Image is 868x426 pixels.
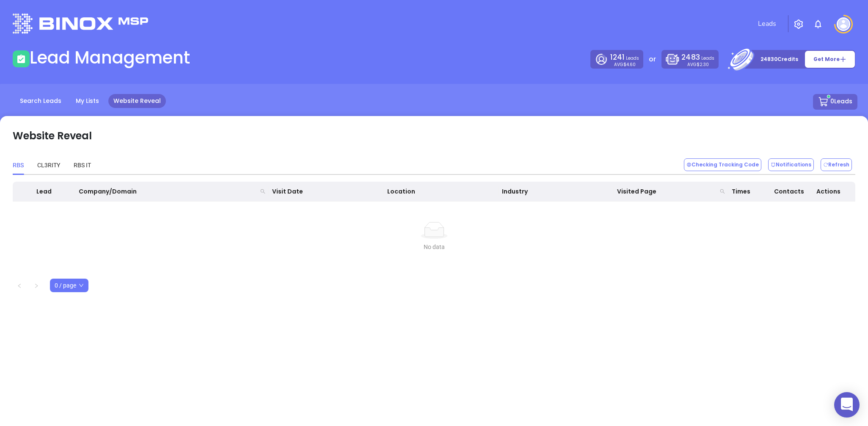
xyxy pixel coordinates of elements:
img: user [837,17,850,31]
th: Visit Date [269,182,383,202]
button: right [30,279,43,292]
img: iconSetting [794,19,804,29]
span: search [720,189,725,194]
a: My Lists [71,94,104,108]
a: Website Reveal [108,94,166,108]
span: search [718,185,727,198]
button: Notifications [768,158,814,171]
div: RBS IT [74,160,91,170]
button: Get More [805,50,855,68]
li: Next Page [30,279,43,292]
th: Industry [499,182,613,202]
span: left [17,283,22,288]
span: 2483 [681,52,700,62]
span: Visited Page [617,187,716,196]
p: AVG [687,63,709,66]
div: RBS [13,160,24,170]
span: search [260,189,265,194]
div: No data [23,242,845,252]
span: $2.30 [697,61,709,68]
th: Lead [33,182,75,202]
div: Page Size [50,279,88,292]
p: Leads [681,52,714,63]
button: Refresh [821,158,852,171]
a: Search Leads [15,94,66,108]
span: 0 / page [55,279,84,292]
a: Leads [755,15,780,32]
button: Checking Tracking Code [684,158,761,171]
span: $4.60 [623,61,636,68]
th: Location [384,182,499,202]
p: 24830 Credits [761,55,798,64]
span: 1241 [610,52,625,62]
button: 0Leads [813,94,857,110]
span: search [259,185,267,198]
span: Company/Domain [79,187,257,196]
button: left [13,279,26,292]
img: logo [13,14,148,33]
img: iconNotification [813,19,823,29]
th: Times [728,182,771,202]
div: CL3RITY [37,160,60,170]
p: or [649,54,656,64]
h1: Lead Management [30,47,190,68]
p: Leads [610,52,639,63]
li: Previous Page [13,279,26,292]
th: Contacts [771,182,813,202]
th: Actions [813,182,855,202]
span: right [34,283,39,288]
p: AVG [614,63,636,66]
p: Website Reveal [13,128,92,144]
